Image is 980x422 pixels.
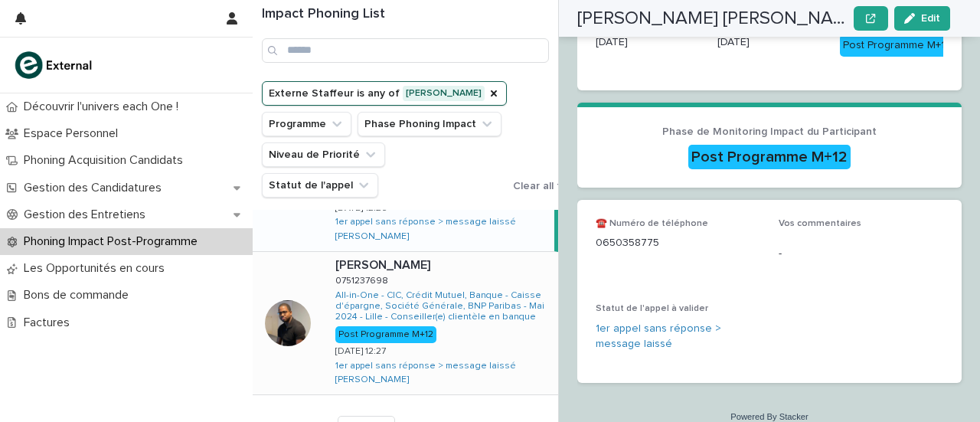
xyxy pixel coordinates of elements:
p: [DATE] [596,34,699,51]
button: Statut de l'appel [262,173,378,198]
a: All-in-One - CIC, Crédit Mutuel, Banque - Caisse d'épargne, Société Générale, BNP Paribas - Mai 2... [335,290,552,323]
p: [DATE] 12:27 [335,346,386,357]
p: - [779,246,943,262]
p: Factures [18,316,82,330]
span: Edit [921,13,940,24]
p: Phoning Acquisition Candidats [18,153,195,168]
a: 1er appel sans réponse > message laissé [335,361,516,371]
button: Externe Staffeur [262,81,507,106]
p: Phoning Impact Post-Programme [18,234,210,249]
p: Espace Personnel [18,126,130,141]
p: Gestion des Candidatures [18,181,174,195]
button: Programme [262,112,351,136]
button: Edit [894,6,950,31]
a: Powered By Stacker [730,412,808,421]
button: Niveau de Priorité [262,142,385,167]
p: Bons de commande [18,288,141,303]
button: Clear all filters [507,175,586,198]
div: Post Programme M+12 [840,34,954,57]
span: Phase de Monitoring Impact du Participant [662,126,877,137]
h1: Impact Phoning List [262,6,549,23]
span: Clear all filters [513,181,586,191]
a: 1er appel sans réponse > message laissé [596,321,760,353]
a: [PERSON_NAME][PERSON_NAME] 07512376980751237698 All-in-One - CIC, Crédit Mutuel, Banque - Caisse ... [253,252,558,395]
img: bc51vvfgR2QLHU84CWIQ [12,50,96,80]
a: [PERSON_NAME] [335,231,409,242]
p: 0751237698 [335,273,391,286]
p: Découvrir l'univers each One ! [18,100,191,114]
button: Phase Phoning Impact [358,112,501,136]
p: Les Opportunités en cours [18,261,177,276]
span: Vos commentaires [779,219,861,228]
p: [PERSON_NAME] [335,255,433,273]
input: Search [262,38,549,63]
span: Statut de l'appel à valider [596,304,708,313]
p: [DATE] [717,34,821,51]
span: ☎️ Numéro de téléphone [596,219,708,228]
div: Post Programme M+12 [688,145,851,169]
p: 0650358775 [596,235,760,251]
div: Post Programme M+12 [335,326,436,343]
p: Gestion des Entretiens [18,208,158,222]
a: [PERSON_NAME] [335,375,409,385]
a: 1er appel sans réponse > message laissé [335,217,516,227]
h2: [PERSON_NAME] [PERSON_NAME] [577,8,848,30]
